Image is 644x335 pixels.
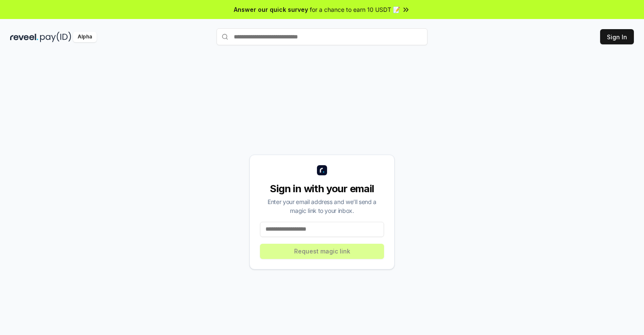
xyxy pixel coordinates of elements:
[10,32,38,42] img: reveel_dark
[234,5,308,14] span: Answer our quick survey
[40,32,71,42] img: pay_id
[310,5,400,14] span: for a chance to earn 10 USDT 📝
[260,197,384,215] div: Enter your email address and we’ll send a magic link to your inbox.
[317,165,327,175] img: logo_small
[73,32,97,42] div: Alpha
[260,182,384,196] div: Sign in with your email
[600,29,634,44] button: Sign In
